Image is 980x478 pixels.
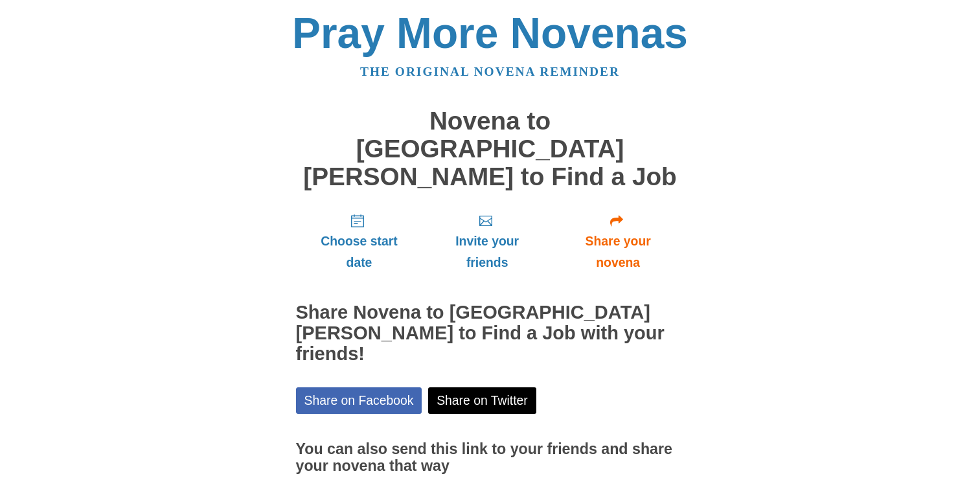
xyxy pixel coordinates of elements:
[422,203,551,280] a: Invite your friends
[360,65,620,78] a: The original novena reminder
[296,302,685,365] h2: Share Novena to [GEOGRAPHIC_DATA][PERSON_NAME] to Find a Job with your friends!
[296,387,422,414] a: Share on Facebook
[565,231,672,273] span: Share your novena
[552,203,685,280] a: Share your novena
[296,441,685,474] h3: You can also send this link to your friends and share your novena that way
[296,203,423,280] a: Choose start date
[292,9,688,57] a: Pray More Novenas
[296,108,685,190] h1: Novena to [GEOGRAPHIC_DATA][PERSON_NAME] to Find a Job
[428,387,536,414] a: Share on Twitter
[309,231,410,273] span: Choose start date
[435,231,538,273] span: Invite your friends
